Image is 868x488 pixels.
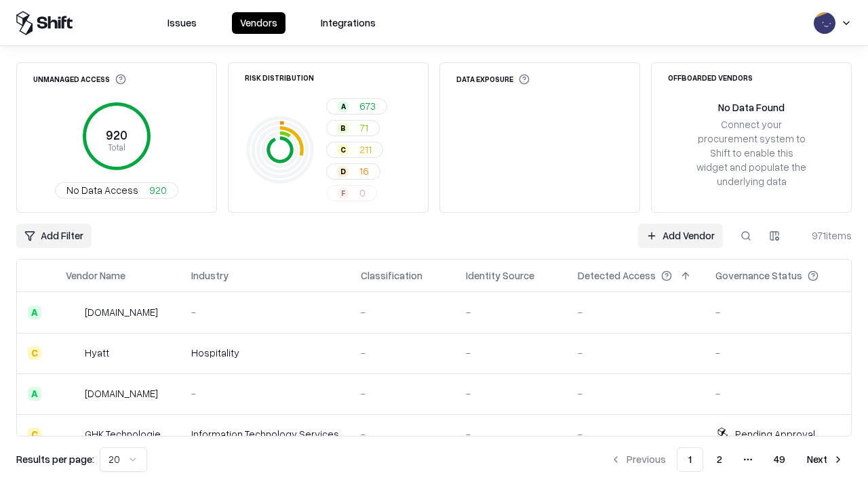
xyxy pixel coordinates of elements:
[191,427,339,441] div: Information Technology Services
[602,447,852,472] nav: pagination
[66,346,79,360] img: Hyatt
[668,74,753,81] div: Offboarded Vendors
[359,121,368,135] span: 71
[466,268,534,283] div: Identity Source
[466,427,556,441] div: -
[232,12,285,34] button: Vendors
[55,182,178,199] button: No Data Access920
[245,74,314,81] div: Risk Distribution
[578,386,694,401] div: -
[191,386,339,401] div: -
[361,346,444,360] div: -
[695,117,808,189] div: Connect your procurement system to Shift to enable this widget and populate the underlying data
[338,123,349,134] div: B
[359,99,376,113] span: 673
[466,346,556,360] div: -
[735,427,815,441] div: Pending Approval
[16,224,92,248] button: Add Filter
[326,98,387,115] button: A673
[66,306,79,319] img: intrado.com
[326,163,380,180] button: D16
[359,142,372,157] span: 211
[191,346,339,360] div: Hospitality
[16,452,94,466] p: Results per page:
[361,268,422,283] div: Classification
[159,12,205,34] button: Issues
[706,447,733,472] button: 2
[338,101,349,112] div: A
[715,386,840,401] div: -
[66,387,79,401] img: primesec.co.il
[85,305,158,319] div: [DOMAIN_NAME]
[359,164,369,178] span: 16
[797,228,852,243] div: 971 items
[578,427,694,441] div: -
[578,305,694,319] div: -
[149,183,167,197] span: 920
[66,268,125,283] div: Vendor Name
[28,428,41,441] div: C
[85,346,109,360] div: Hyatt
[191,305,339,319] div: -
[85,386,158,401] div: [DOMAIN_NAME]
[85,427,170,441] div: GHK Technologies Inc.
[338,166,349,177] div: D
[66,183,138,197] span: No Data Access
[313,12,384,34] button: Integrations
[466,386,556,401] div: -
[106,127,127,142] tspan: 920
[361,427,444,441] div: -
[361,386,444,401] div: -
[715,305,840,319] div: -
[456,74,530,85] div: Data Exposure
[108,142,125,152] tspan: Total
[677,447,703,472] button: 1
[33,74,126,85] div: Unmanaged Access
[191,268,229,283] div: Industry
[28,387,41,401] div: A
[763,447,796,472] button: 49
[326,120,380,136] button: B71
[718,100,785,115] div: No Data Found
[326,142,383,158] button: C211
[638,224,723,248] a: Add Vendor
[715,268,802,283] div: Governance Status
[466,305,556,319] div: -
[361,305,444,319] div: -
[338,144,349,155] div: C
[715,346,840,360] div: -
[799,447,852,472] button: Next
[28,306,41,319] div: A
[66,428,79,441] img: GHK Technologies Inc.
[28,346,41,360] div: C
[578,268,656,283] div: Detected Access
[578,346,694,360] div: -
